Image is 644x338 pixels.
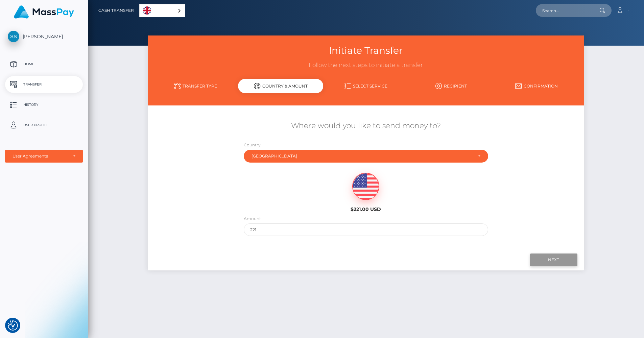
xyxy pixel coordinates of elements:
[323,80,408,92] a: Select Service
[153,121,579,131] h5: Where would you like to send money to?
[98,3,134,18] a: Cash Transfer
[8,120,80,130] p: User Profile
[139,4,185,17] aside: Language selected: English
[153,80,238,92] a: Transfer Type
[244,223,488,236] input: Amount to send in USD (Maximum: 221)
[5,150,83,163] button: User Agreements
[252,153,473,159] div: [GEOGRAPHIC_DATA]
[238,79,323,93] div: Country & Amount
[8,320,18,331] img: Revisit consent button
[536,4,599,17] input: Search...
[530,254,577,266] input: Next
[153,44,579,57] h3: Initiate Transfer
[139,4,185,17] div: Language
[5,33,83,40] span: [PERSON_NAME]
[140,4,185,17] a: English
[8,59,80,69] p: Home
[5,76,83,93] a: Transfer
[244,142,261,148] label: Country
[5,56,83,73] a: Home
[153,61,579,69] h3: Follow the next steps to initiate a transfer
[14,5,74,19] img: MassPay
[5,96,83,113] a: History
[8,100,80,110] p: History
[244,150,488,163] button: Germany
[8,320,18,331] button: Consent Preferences
[353,173,379,200] img: USD.png
[494,80,579,92] a: Confirmation
[8,79,80,90] p: Transfer
[310,207,422,212] h6: $221.00 USD
[244,216,261,222] label: Amount
[5,117,83,134] a: User Profile
[409,80,494,92] a: Recipient
[13,153,68,159] div: User Agreements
